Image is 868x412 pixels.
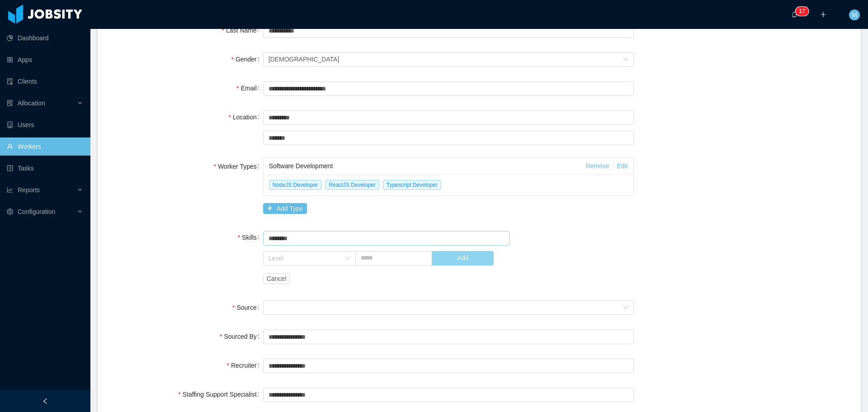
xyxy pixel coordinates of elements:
[263,24,634,38] input: Last Name
[18,186,40,194] span: Reports
[7,159,83,177] a: icon: profileTasks
[7,208,13,215] i: icon: setting
[7,137,83,156] a: icon: userWorkers
[227,362,263,369] label: Recruiter
[232,304,263,311] label: Source
[7,100,13,106] i: icon: solution
[7,187,13,193] i: icon: line-chart
[7,72,83,90] a: icon: auditClients
[263,273,290,284] button: Cancel
[269,52,340,66] div: Male
[7,116,83,134] a: icon: robotUsers
[325,180,379,190] span: ReactJS Developer
[7,51,83,69] a: icon: appstoreApps
[820,11,826,18] i: icon: plus
[795,7,808,16] sup: 17
[269,180,322,190] span: NodeJS Developer
[228,114,263,121] label: Location
[791,11,797,18] i: icon: bell
[236,85,263,92] label: Email
[799,7,802,16] p: 1
[238,234,263,241] label: Skills
[383,180,441,190] span: Typescript Developer
[617,162,628,170] a: Edit
[345,256,350,262] i: icon: down
[585,162,609,170] a: Remove
[802,7,805,16] p: 7
[852,9,857,20] span: M
[178,391,263,398] label: Staffing Support Specialist
[269,158,586,175] div: Software Development
[263,203,307,214] button: icon: plusAdd Type
[432,251,494,265] button: Add
[269,254,340,263] div: Level
[222,27,263,34] label: Last Name
[7,29,83,47] a: icon: pie-chartDashboard
[263,81,634,96] input: Email
[231,56,263,63] label: Gender
[18,208,55,215] span: Configuration
[220,333,263,340] label: Sourced By
[213,163,263,170] label: Worker Types
[623,57,628,63] i: icon: down
[18,99,45,107] span: Allocation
